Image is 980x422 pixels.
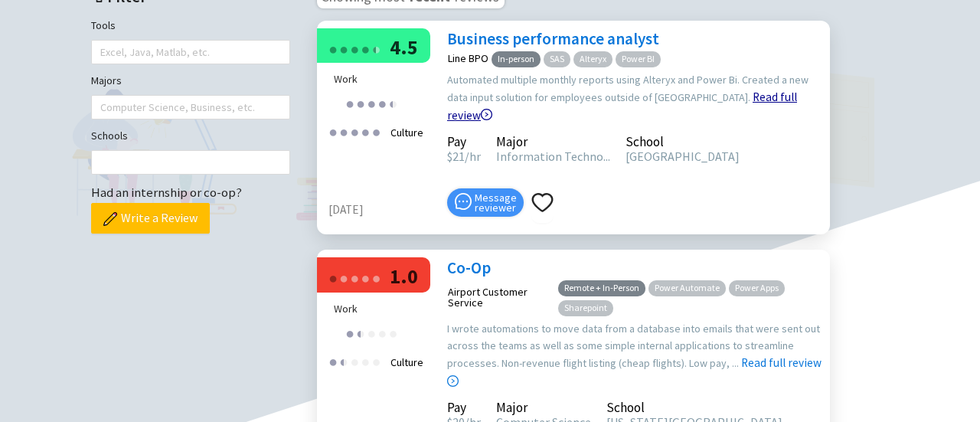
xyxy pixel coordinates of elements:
div: ● [371,37,376,61]
span: Power Automate [648,280,726,296]
div: ● [339,119,348,143]
span: $ [447,149,452,164]
div: ● [350,37,359,61]
div: ● [388,91,393,115]
span: Message reviewer [475,193,517,213]
div: Work [334,70,424,87]
span: Write a Review [121,208,198,227]
a: Read full review [447,279,822,388]
div: ● [371,37,381,61]
div: ● [388,91,397,115]
div: School [606,402,782,413]
div: ● [328,119,338,143]
div: ● [388,321,397,345]
span: right-circle [481,109,492,120]
div: ● [361,349,370,373]
a: Business performance analyst [447,28,659,49]
div: Pay [447,136,481,147]
div: ● [328,349,338,373]
div: Automated multiple monthly reports using Alteryx and Power Bi. Created a new data input solution ... [447,71,822,125]
span: 4.5 [390,34,418,60]
button: Write a Review [91,203,210,234]
div: ● [361,119,370,143]
div: ● [377,91,387,115]
div: ● [328,37,338,61]
div: ● [377,321,387,345]
span: Power Apps [729,280,785,296]
span: heart [531,191,554,214]
span: [GEOGRAPHIC_DATA] [626,149,740,164]
div: ● [339,266,348,290]
a: Co-Op [447,257,491,278]
span: In-person [492,51,541,67]
div: ● [339,349,344,373]
div: Culture [386,349,428,375]
label: Schools [91,127,128,144]
div: ● [345,321,354,345]
div: [DATE] [328,201,439,219]
div: ● [339,37,348,61]
div: Pay [447,402,481,413]
div: Work [334,300,424,317]
span: SAS [544,51,570,67]
img: pencil.png [103,212,117,226]
span: Information Techno... [496,149,610,164]
div: Major [496,136,610,147]
div: ● [371,349,381,373]
span: Had an internship or co-op? [91,184,242,201]
label: Majors [91,72,122,89]
span: Sharepoint [558,300,613,316]
div: ● [350,266,359,290]
div: ● [339,349,348,373]
div: Culture [386,119,428,146]
label: Tools [91,17,116,34]
div: ● [367,91,376,115]
span: Power BI [616,51,661,67]
input: Tools [100,43,103,61]
div: Airport Customer Service [448,286,555,308]
span: right-circle [447,375,459,387]
span: 1.0 [390,263,418,289]
span: /hr [465,149,481,164]
div: I wrote automations to move data from a database into emails that were sent out across the teams ... [447,320,822,391]
div: ● [356,91,365,115]
span: 21 [447,149,465,164]
span: Remote + In-Person [558,280,645,296]
div: ● [356,321,365,345]
div: ● [350,349,359,373]
div: ● [371,266,381,290]
div: ● [367,321,376,345]
div: ● [361,266,370,290]
a: Read full review [447,13,797,123]
div: ● [345,91,354,115]
div: ● [350,119,359,143]
div: ● [328,266,338,290]
div: ● [361,37,370,61]
div: Major [496,402,591,413]
span: Alteryx [573,51,612,67]
div: ● [356,321,361,345]
div: ● [371,119,381,143]
div: School [626,136,740,147]
span: message [455,193,472,210]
